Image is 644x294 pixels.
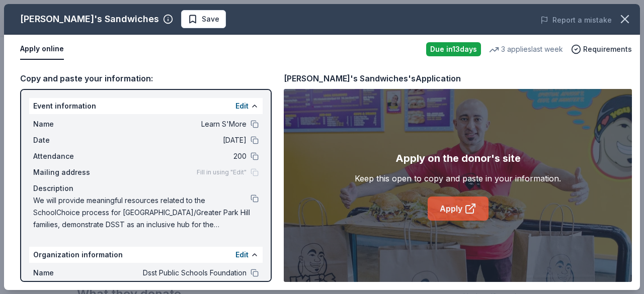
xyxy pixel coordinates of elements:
[20,11,159,27] div: [PERSON_NAME]'s Sandwiches
[20,39,64,60] button: Apply online
[101,150,247,162] span: 200
[583,43,632,55] span: Requirements
[355,172,561,184] div: Keep this open to copy and paste in your information.
[33,118,101,130] span: Name
[395,150,521,166] div: Apply on the donor's site
[284,72,461,85] div: [PERSON_NAME]'s Sandwiches's Application
[571,43,632,55] button: Requirements
[101,118,247,130] span: Learn S'More
[33,267,101,279] span: Name
[20,72,272,85] div: Copy and paste your information:
[235,100,249,112] button: Edit
[202,13,219,25] span: Save
[181,10,226,28] button: Save
[33,150,101,162] span: Attendance
[101,134,247,146] span: [DATE]
[101,267,247,279] span: Dsst Public Schools Foundation
[33,166,101,178] span: Mailing address
[197,168,247,176] span: Fill in using "Edit"
[540,14,612,26] button: Report a mistake
[29,98,263,114] div: Event information
[33,182,259,194] div: Description
[426,42,481,56] div: Due in 13 days
[428,197,489,221] a: Apply
[33,194,251,231] span: We will provide meaningful resources related to the SchoolChoice process for [GEOGRAPHIC_DATA]/Gr...
[33,134,101,146] span: Date
[29,247,263,263] div: Organization information
[235,249,249,261] button: Edit
[489,43,563,55] div: 3 applies last week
